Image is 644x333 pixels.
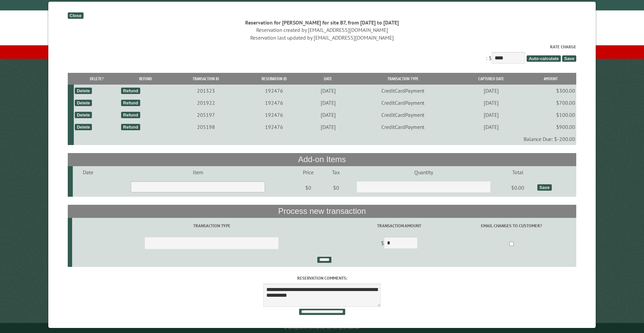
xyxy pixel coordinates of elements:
[525,97,576,109] td: $700.00
[307,85,348,97] td: [DATE]
[307,73,348,85] th: Date
[241,109,308,121] td: 192476
[499,178,536,197] td: $0.00
[68,12,84,19] div: Close
[457,73,525,85] th: Captured Date
[68,19,577,26] div: Reservation for [PERSON_NAME] for site B7, from [DATE] to [DATE]
[307,109,348,121] td: [DATE]
[75,100,92,106] div: Delete
[349,85,457,97] td: CreditCardPayment
[457,85,525,97] td: [DATE]
[307,97,348,109] td: [DATE]
[349,121,457,133] td: CreditCardPayment
[349,73,457,85] th: Transaction Type
[292,166,324,178] td: Price
[75,88,92,94] div: Delete
[73,166,103,178] td: Date
[241,73,308,85] th: Reservation ID
[171,85,241,97] td: 201323
[75,124,92,130] div: Delete
[525,121,576,133] td: $900.00
[241,97,308,109] td: 192476
[241,121,308,133] td: 192476
[349,97,457,109] td: CreditCardPayment
[537,184,551,191] div: Save
[457,97,525,109] td: [DATE]
[171,97,241,109] td: 201922
[74,133,576,145] td: Balance Due: $-200.00
[324,166,348,178] td: Tax
[241,85,308,97] td: 192476
[457,121,525,133] td: [DATE]
[120,73,171,85] th: Refund
[121,124,140,130] div: Refund
[74,73,120,85] th: Delete?
[525,109,576,121] td: $100.00
[121,88,140,94] div: Refund
[525,73,576,85] th: Amount
[73,223,351,229] label: Transaction Type
[324,178,348,197] td: $0
[349,109,457,121] td: CreditCardPayment
[448,223,575,229] label: Email changes to customer?
[171,109,241,121] td: 205197
[348,166,499,178] td: Quantity
[104,166,292,178] td: Item
[352,234,447,254] td: $
[68,44,577,65] div: : $
[353,223,445,229] label: Transaction Amount
[527,55,561,62] span: Auto-calculate
[68,205,577,218] th: Process new transaction
[284,326,360,330] small: © Campground Commander LLC. All rights reserved.
[68,34,577,41] div: Reservation last updated by [EMAIL_ADDRESS][DOMAIN_NAME]
[562,55,576,62] span: Save
[171,73,241,85] th: Transaction ID
[499,166,536,178] td: Total
[171,121,241,133] td: 205198
[68,26,577,34] div: Reservation created by [EMAIL_ADDRESS][DOMAIN_NAME]
[121,100,140,106] div: Refund
[292,178,324,197] td: $0
[68,275,577,281] label: Reservation comments:
[525,85,576,97] td: $300.00
[68,44,577,50] label: Rate Charge
[75,112,92,118] div: Delete
[307,121,348,133] td: [DATE]
[457,109,525,121] td: [DATE]
[68,153,577,166] th: Add-on Items
[121,112,140,118] div: Refund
